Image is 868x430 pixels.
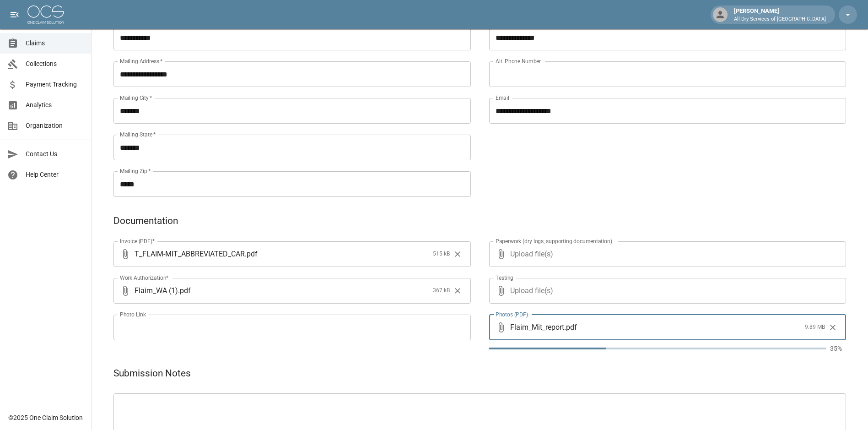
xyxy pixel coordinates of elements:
button: Clear [451,247,464,261]
span: T_FLAIM-MIT_ABBREVIATED_CAR [135,249,245,259]
label: Photos (PDF) [496,310,528,318]
p: All Dry Services of [GEOGRAPHIC_DATA] [734,16,826,23]
label: Work Authorization* [120,274,169,282]
button: open drawer [5,5,24,24]
label: Alt. Phone Number [496,57,541,65]
span: Claims [26,38,84,48]
img: ocs-logo-white-transparent.png [27,5,64,24]
span: . pdf [564,322,577,332]
span: Upload file(s) [510,278,822,304]
label: Mailing Address [120,57,162,65]
label: Mailing City [120,94,152,102]
p: 35% [830,344,846,353]
span: Payment Tracking [26,80,84,89]
label: Email [496,94,509,102]
span: 9.89 MB [805,323,825,332]
span: Collections [26,59,84,69]
span: Analytics [26,100,84,110]
button: Clear [826,321,840,334]
label: Mailing State [120,131,156,138]
span: Organization [26,121,84,131]
span: 515 kB [433,250,450,259]
span: . pdf [245,249,258,259]
label: Paperwork (dry logs, supporting documentation) [496,237,612,245]
label: Invoice (PDF)* [120,237,155,245]
span: . pdf [178,285,191,296]
span: Upload file(s) [510,241,822,267]
div: [PERSON_NAME] [730,6,830,23]
span: 367 kB [433,286,450,295]
span: Help Center [26,170,84,180]
label: Photo Link [120,310,146,318]
label: Testing [496,274,513,282]
div: © 2025 One Claim Solution [8,413,83,422]
span: Flaim_Mit_report [510,322,564,332]
span: Contact Us [26,149,84,159]
span: Flaim_WA (1) [135,285,178,296]
label: Mailing Zip [120,167,151,175]
button: Clear [451,284,464,298]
